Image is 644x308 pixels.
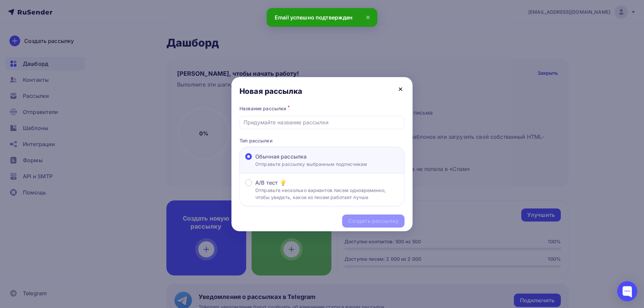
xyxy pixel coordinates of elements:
[239,86,302,96] div: Новая рассылка
[255,187,399,201] p: Отправьте несколько вариантов писем одновременно, чтобы увидеть, какое из писем работает лучше
[255,152,307,161] span: Обычная рассылка
[244,118,401,126] input: Придумайте название рассылки
[239,137,405,144] p: Тип рассылки
[239,104,405,113] div: Название рассылки
[255,161,367,168] p: Отправьте рассылку выбранным подписчикам
[255,179,278,187] span: A/B тест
